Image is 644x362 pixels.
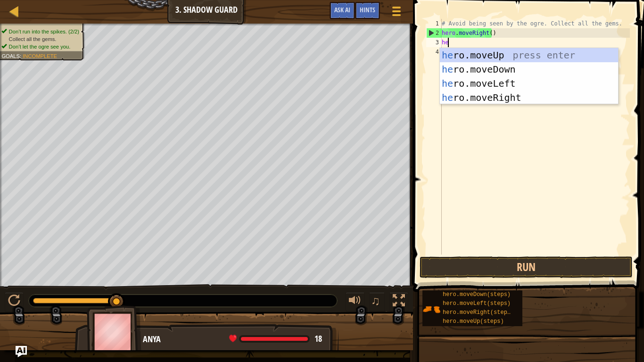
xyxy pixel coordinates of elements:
[229,335,322,343] div: health: 18 / 18
[346,292,364,312] button: Adjust volume
[9,36,57,42] span: Collect all the gems.
[420,256,633,278] button: Run
[422,300,440,318] img: portrait.png
[443,300,511,307] span: hero.moveLeft(steps)
[16,346,27,357] button: Ask AI
[443,291,511,298] span: hero.moveDown(steps)
[314,333,322,345] span: 18
[443,318,504,325] span: hero.moveUp(steps)
[360,5,375,14] span: Hints
[385,2,408,24] button: Show game menu
[389,292,408,312] button: Toggle fullscreen
[1,43,79,50] li: Don’t let the ogre see you.
[426,19,442,28] div: 1
[9,28,79,34] span: Don’t run into the spikes. (2/2)
[9,43,71,49] span: Don’t let the ogre see you.
[5,292,24,312] button: Ctrl + P: Play
[427,28,442,38] div: 2
[443,309,514,316] span: hero.moveRight(steps)
[369,292,385,312] button: ♫
[1,35,79,43] li: Collect all the gems.
[23,53,57,59] span: Incomplete
[426,47,442,57] div: 4
[371,294,380,308] span: ♫
[143,333,329,346] div: Anya
[330,2,355,19] button: Ask AI
[20,53,23,59] span: :
[1,53,20,59] span: Goals
[426,38,442,47] div: 3
[334,5,350,14] span: Ask AI
[1,28,79,35] li: Don’t run into the spikes.
[87,305,141,358] img: thang_avatar_frame.png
